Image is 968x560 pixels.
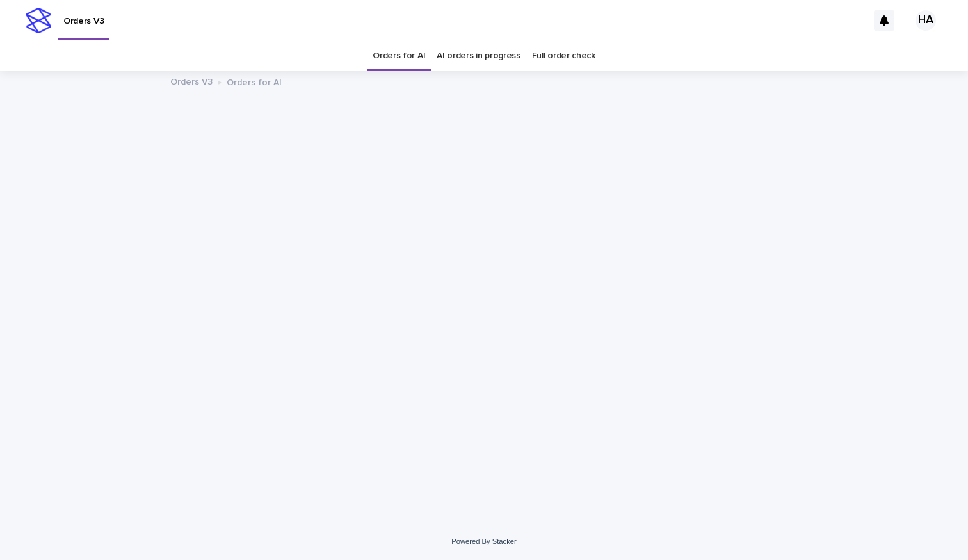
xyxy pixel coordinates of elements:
[437,41,520,71] a: AI orders in progress
[373,41,425,71] a: Orders for AI
[451,538,516,545] a: Powered By Stacker
[170,74,213,88] a: Orders V3
[916,10,936,31] div: HA
[227,74,282,88] p: Orders for AI
[26,8,51,33] img: stacker-logo-s-only.png
[532,41,595,71] a: Full order check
